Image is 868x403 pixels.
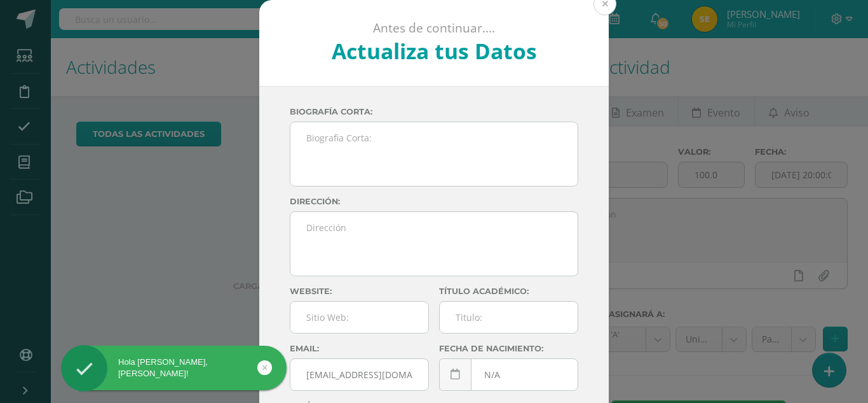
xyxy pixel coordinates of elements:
label: Dirección: [290,197,578,206]
input: Fecha de Nacimiento: [440,359,578,390]
label: Biografía corta: [290,107,578,117]
p: Antes de continuar.... [294,20,575,36]
label: Fecha de nacimiento: [439,344,578,353]
input: Sitio Web: [290,302,428,333]
input: Correo Electronico: [290,359,428,390]
label: Website: [290,286,429,296]
label: Título académico: [439,286,578,296]
div: Hola [PERSON_NAME], [PERSON_NAME]! [61,357,287,379]
label: Email: [290,344,429,353]
input: Titulo: [440,302,578,333]
h2: Actualiza tus Datos [294,36,575,66]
